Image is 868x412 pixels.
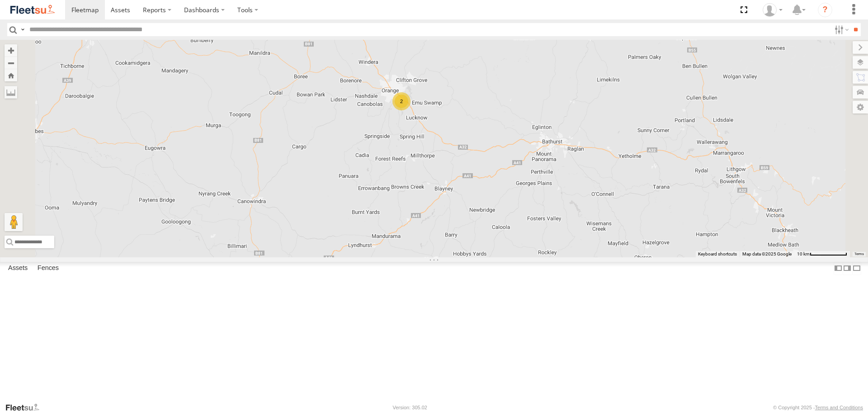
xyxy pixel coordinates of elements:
label: Dock Summary Table to the Left [834,262,843,275]
div: 2 [392,92,410,110]
img: fleetsu-logo-horizontal.svg [9,4,56,16]
label: Hide Summary Table [852,262,861,275]
a: Terms [854,252,864,256]
label: Measure [5,86,17,99]
label: Fences [33,262,63,275]
div: Version: 305.02 [393,405,427,410]
a: Visit our Website [5,403,47,412]
button: Zoom out [5,57,17,69]
label: Assets [4,262,32,275]
button: Drag Pegman onto the map to open Street View [5,213,23,231]
a: Terms and Conditions [815,405,863,410]
button: Map Scale: 10 km per 79 pixels [794,251,850,257]
span: 10 km [797,251,810,256]
span: Map data ©2025 Google [742,251,792,256]
label: Search Filter Options [831,23,850,36]
label: Map Settings [853,101,868,114]
label: Search Query [19,23,26,36]
button: Zoom in [5,44,17,57]
button: Zoom Home [5,69,17,81]
button: Keyboard shortcuts [698,251,737,257]
label: Dock Summary Table to the Right [843,262,852,275]
div: Stephanie Renton [759,3,786,17]
i: ? [818,3,832,17]
div: © Copyright 2025 - [773,405,863,410]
